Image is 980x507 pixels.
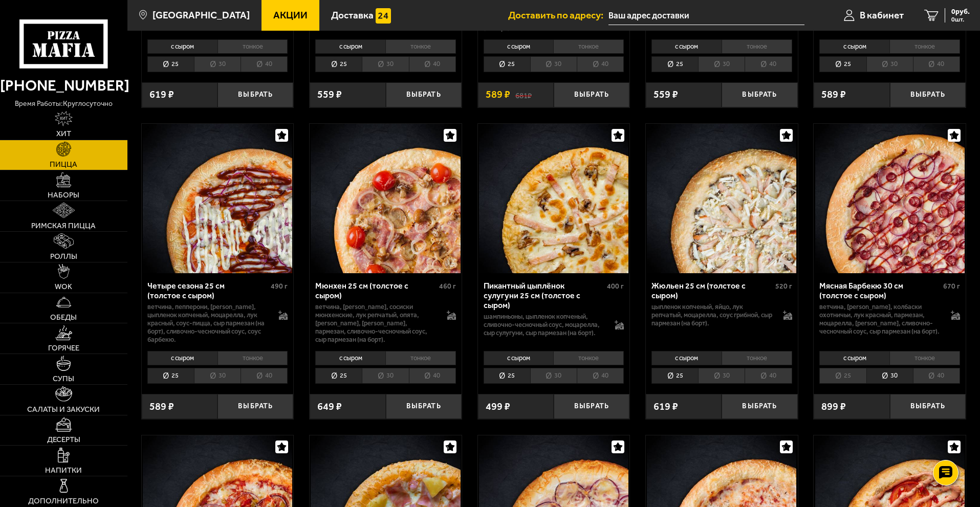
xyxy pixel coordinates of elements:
div: Четыре сезона 25 см (толстое с сыром) [147,281,269,300]
li: 40 [745,368,792,384]
p: цыпленок копченый, яйцо, лук репчатый, моцарелла, соус грибной, сыр пармезан (на борт). [651,303,773,327]
li: 25 [819,56,866,72]
span: Дополнительно [28,497,99,505]
span: Супы [53,375,74,383]
a: Четыре сезона 25 см (толстое с сыром) [142,124,294,273]
li: тонкое [722,39,792,54]
span: 559 ₽ [317,90,342,100]
div: Пикантный цыплёнок сулугуни 25 см (толстое с сыром) [484,281,605,310]
a: Жюльен 25 см (толстое с сыром) [646,124,798,273]
span: Напитки [45,467,82,474]
a: Пикантный цыплёнок сулугуни 25 см (толстое с сыром) [478,124,630,273]
span: Роллы [50,253,77,260]
li: тонкое [385,351,456,365]
span: 619 ₽ [654,402,678,412]
span: Горячее [48,344,79,352]
li: тонкое [217,39,288,54]
li: 25 [315,56,362,72]
span: Пицца [50,161,77,168]
li: с сыром [147,39,217,54]
li: тонкое [722,351,792,365]
li: 30 [194,56,241,72]
img: Мюнхен 25 см (толстое с сыром) [311,124,460,273]
li: тонкое [553,39,624,54]
li: тонкое [889,351,960,365]
span: 589 ₽ [149,402,174,412]
button: Выбрать [722,82,797,107]
li: 30 [194,368,241,384]
div: Мясная Барбекю 30 см (толстое с сыром) [819,281,941,300]
span: 490 г [271,282,288,291]
span: 559 ₽ [654,90,678,100]
img: Четыре сезона 25 см (толстое с сыром) [143,124,292,273]
span: Хит [56,130,71,138]
button: Выбрать [722,394,797,419]
button: Выбрать [554,82,629,107]
li: с сыром [651,39,722,54]
li: с сыром [819,351,889,365]
img: 15daf4d41897b9f0e9f617042186c801.svg [376,8,391,24]
span: 499 ₽ [486,402,510,412]
li: 30 [362,368,408,384]
li: 30 [698,368,745,384]
li: тонкое [217,351,288,365]
li: 40 [913,56,960,72]
img: Жюльен 25 см (толстое с сыром) [647,124,796,273]
button: Выбрать [386,82,462,107]
p: ветчина, пепперони, [PERSON_NAME], цыпленок копченый, моцарелла, лук красный, соус-пицца, сыр пар... [147,303,269,344]
li: с сыром [651,351,722,365]
span: Акции [273,10,308,20]
li: с сыром [315,39,385,54]
p: ветчина, [PERSON_NAME], сосиски мюнхенские, лук репчатый, опята, [PERSON_NAME], [PERSON_NAME], па... [315,303,437,344]
li: 40 [577,368,624,384]
span: Наборы [48,191,79,199]
li: 25 [819,368,866,384]
li: 25 [147,368,194,384]
img: Мясная Барбекю 30 см (толстое с сыром) [815,124,965,273]
span: 589 ₽ [821,90,846,100]
li: 25 [147,56,194,72]
li: с сыром [819,39,889,54]
li: 25 [484,368,530,384]
input: Ваш адрес доставки [608,6,804,25]
li: с сыром [147,351,217,365]
li: 40 [577,56,624,72]
span: Салаты и закуски [27,406,100,413]
span: 670 г [943,282,960,291]
button: Выбрать [217,82,293,107]
li: 25 [651,368,698,384]
a: Мясная Барбекю 30 см (толстое с сыром) [814,124,966,273]
span: WOK [55,283,72,291]
li: 25 [315,368,362,384]
span: [GEOGRAPHIC_DATA] [153,10,250,20]
span: В кабинет [860,10,904,20]
div: Мюнхен 25 см (толстое с сыром) [315,281,437,300]
span: Доставка [331,10,374,20]
button: Выбрать [890,394,966,419]
button: Выбрать [554,394,629,419]
span: Обеды [50,314,77,321]
s: 681 ₽ [515,90,532,100]
span: 899 ₽ [821,402,846,412]
li: с сыром [315,351,385,365]
li: 40 [241,56,288,72]
div: Жюльен 25 см (толстое с сыром) [651,281,773,300]
li: 40 [745,56,792,72]
li: 30 [698,56,745,72]
p: ветчина, [PERSON_NAME], колбаски охотничьи, лук красный, пармезан, моцарелла, [PERSON_NAME], слив... [819,303,941,336]
span: Доставить по адресу: [508,10,608,20]
li: тонкое [889,39,960,54]
li: 40 [409,56,456,72]
li: 30 [362,56,408,72]
li: 30 [866,368,913,384]
li: 30 [866,56,913,72]
li: 30 [530,56,577,72]
span: 400 г [607,282,624,291]
button: Выбрать [217,394,293,419]
li: тонкое [553,351,624,365]
span: 649 ₽ [317,402,342,412]
span: 460 г [439,282,456,291]
p: шампиньоны, цыпленок копченый, сливочно-чесночный соус, моцарелла, сыр сулугуни, сыр пармезан (на... [484,313,605,337]
button: Выбрать [386,394,462,419]
li: 25 [651,56,698,72]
